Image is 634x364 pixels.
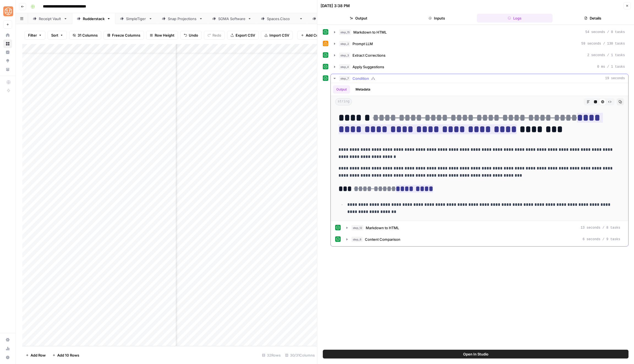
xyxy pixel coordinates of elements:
div: 32 Rows [260,351,283,360]
button: 59 seconds / 130 tasks [331,39,628,48]
span: 31 Columns [78,32,98,38]
div: Rudderstack [83,16,105,21]
span: Extract Corrections [352,53,386,58]
div: SOMA Software [218,16,245,21]
span: Prompt LLM [352,41,373,46]
span: Condition [352,76,369,81]
span: Add Column [306,32,327,38]
a: Insights [3,48,12,57]
a: Your Data [3,65,12,74]
span: Freeze Columns [112,32,140,38]
span: Filter [28,32,37,38]
span: Export CSV [236,32,255,38]
span: Content Comparison [365,237,400,242]
span: step_6 [351,237,363,242]
div: Snap Projections [168,16,197,21]
button: 13 seconds / 8 tasks [343,223,624,232]
button: Freeze Columns [103,31,144,40]
button: Help + Support [3,353,12,362]
span: 13 seconds / 8 tasks [581,225,620,230]
a: [DOMAIN_NAME] [308,13,359,24]
span: step_2 [339,41,350,46]
span: Markdown to HTML [353,29,387,35]
button: Logs [477,14,553,23]
span: Sort [51,32,58,38]
a: Home [3,31,12,40]
button: Redo [204,31,225,40]
span: 6 seconds / 9 tasks [583,237,620,242]
span: Row Height [155,32,174,38]
span: 54 seconds / 8 tasks [585,30,625,35]
div: Receipt Vault [39,16,61,21]
span: step_3 [339,53,350,58]
span: Import CSV [269,32,289,38]
span: Add 10 Rows [57,352,79,358]
button: Add Column [297,31,330,40]
span: Add Row [31,352,46,358]
a: Snap Projections [157,13,207,24]
button: 6 seconds / 9 tasks [343,235,624,244]
button: Details [555,14,631,23]
span: string [335,98,352,105]
button: Workspace: SimpleTiger [3,4,12,18]
button: Sort [48,31,67,40]
span: step_15 [339,29,351,35]
button: Inputs [399,14,475,23]
span: 19 seconds [605,76,625,81]
button: 54 seconds / 8 tasks [331,28,628,37]
span: 2 seconds / 1 tasks [587,53,625,58]
a: Opportunities [3,56,12,65]
span: Undo [189,32,198,38]
span: step_12 [351,225,364,231]
img: SimpleTiger Logo [3,6,13,16]
span: Markdown to HTML [366,225,399,231]
button: Metadata [352,85,374,94]
a: Usage [3,344,12,353]
a: Settings [3,335,12,344]
button: Row Height [146,31,178,40]
button: 2 seconds / 1 tasks [331,51,628,60]
button: 31 Columns [69,31,101,40]
div: [DATE] 3:38 PM [321,3,350,9]
div: 19 seconds [331,83,628,246]
button: Filter [24,31,45,40]
span: Apply Suggestions [352,64,384,70]
span: step_7 [339,76,350,81]
a: Rudderstack [72,13,115,24]
span: 59 seconds / 130 tasks [581,41,625,46]
div: 30/31 Columns [283,351,317,360]
a: [DOMAIN_NAME] [256,13,308,24]
span: Redo [212,32,221,38]
div: [DOMAIN_NAME] [267,16,297,21]
button: Import CSV [261,31,293,40]
button: Open In Studio [323,350,628,358]
button: Add 10 Rows [49,351,83,360]
a: Browse [3,39,12,48]
button: 0 ms / 1 tasks [331,62,628,71]
button: Export CSV [227,31,259,40]
a: Receipt Vault [28,13,72,24]
button: Add Row [22,351,49,360]
div: SimpleTiger [126,16,146,21]
button: Output [321,14,397,23]
button: Output [333,85,350,94]
span: step_4 [339,64,350,70]
button: 19 seconds [331,74,628,83]
button: Undo [180,31,202,40]
a: SOMA Software [207,13,256,24]
span: Open In Studio [463,351,488,357]
span: 0 ms / 1 tasks [597,64,625,69]
a: SimpleTiger [115,13,157,24]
